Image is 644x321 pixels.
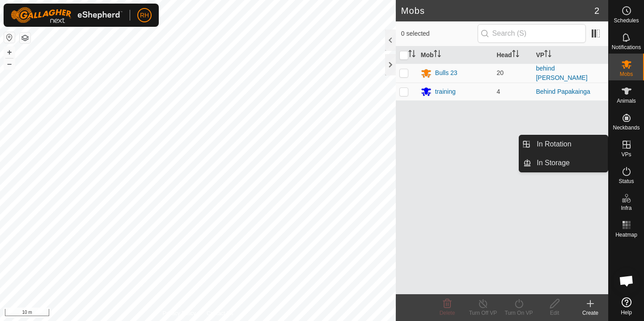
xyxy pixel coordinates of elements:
a: In Storage [531,154,608,172]
div: Create [572,309,608,317]
span: Status [619,179,634,184]
a: Privacy Policy [162,309,196,317]
div: Turn Off VP [465,309,501,317]
th: VP [532,46,608,64]
span: VPs [621,152,631,157]
span: Mobs [620,71,633,77]
img: Gallagher Logo [11,7,123,23]
span: 20 [496,69,504,76]
span: Neckbands [613,125,640,130]
a: Behind Papakainga [536,88,590,95]
button: Map Layers [20,33,30,43]
span: Heatmap [615,232,637,238]
a: In Rotation [531,135,608,153]
input: Search (S) [478,24,586,43]
span: RH [140,11,149,20]
span: 4 [496,88,500,95]
a: Open chat [613,267,640,294]
span: Infra [621,205,631,211]
li: In Storage [519,154,608,172]
p-sorticon: Activate to sort [544,51,551,58]
button: Reset Map [4,32,15,43]
span: Animals [617,98,636,104]
button: – [4,58,15,69]
h2: Mobs [401,5,594,16]
span: Notifications [612,45,641,50]
a: Contact Us [207,309,233,317]
div: Edit [537,309,572,317]
div: Turn On VP [501,309,537,317]
div: training [435,87,456,96]
span: In Storage [537,158,570,168]
th: Mob [417,46,493,64]
a: behind [PERSON_NAME] [536,65,587,81]
span: In Rotation [537,139,571,150]
p-sorticon: Activate to sort [434,51,441,58]
button: + [4,47,15,58]
p-sorticon: Activate to sort [408,51,415,58]
a: Help [609,294,644,319]
span: 0 selected [401,29,478,38]
span: 2 [594,4,599,17]
th: Head [493,46,532,64]
p-sorticon: Activate to sort [512,51,519,58]
span: Delete [440,310,455,316]
li: In Rotation [519,135,608,153]
span: Help [621,310,632,315]
span: Schedules [614,18,639,23]
div: Bulls 23 [435,68,458,78]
